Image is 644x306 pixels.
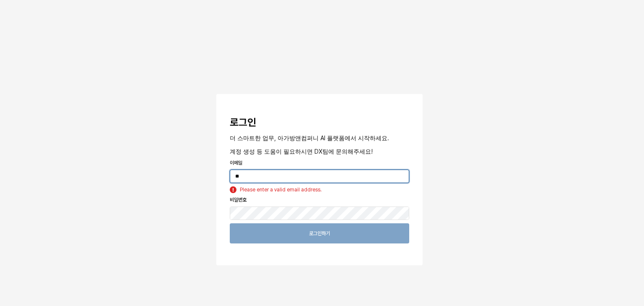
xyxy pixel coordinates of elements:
button: 로그인하기 [230,223,409,243]
p: 더 스마트한 업무, 아가방앤컴퍼니 AI 플랫폼에서 시작하세요. [230,133,409,142]
div: Please enter a valid email address. [240,186,322,193]
h3: 로그인 [230,117,409,128]
p: 비밀번호 [230,196,409,204]
p: 로그인하기 [309,230,330,237]
p: 계정 생성 등 도움이 필요하시면 DX팀에 문의해주세요! [230,147,409,156]
p: 이메일 [230,159,409,167]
